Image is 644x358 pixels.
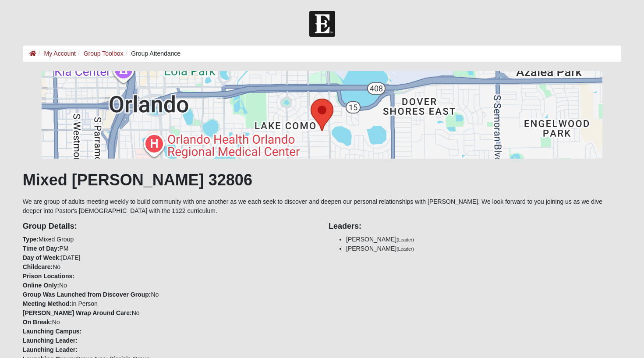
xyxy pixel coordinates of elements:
strong: Day of Week: [23,254,61,261]
strong: Prison Locations: [23,273,74,280]
strong: Time of Day: [23,245,60,252]
h1: Mixed [PERSON_NAME] 32806 [23,170,622,189]
strong: Meeting Method: [23,300,71,307]
h4: Leaders: [329,222,621,231]
small: (Leader) [396,237,414,242]
img: Church of Eleven22 Logo [309,11,335,37]
strong: Online Only: [23,282,59,289]
a: My Account [44,50,76,57]
li: [PERSON_NAME] [346,244,621,253]
h4: Group Details: [23,222,315,231]
li: Group Attendance [124,49,181,58]
small: (Leader) [396,246,414,252]
li: [PERSON_NAME] [346,235,621,244]
strong: On Break: [23,319,52,326]
strong: Group Was Launched from Discover Group: [23,291,151,298]
strong: Childcare: [23,263,53,270]
strong: [PERSON_NAME] Wrap Around Care: [23,309,132,316]
strong: Launching Campus: [23,328,82,335]
strong: Launching Leader: [23,337,78,344]
strong: Type: [23,236,39,243]
a: Group Toolbox [84,50,124,57]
